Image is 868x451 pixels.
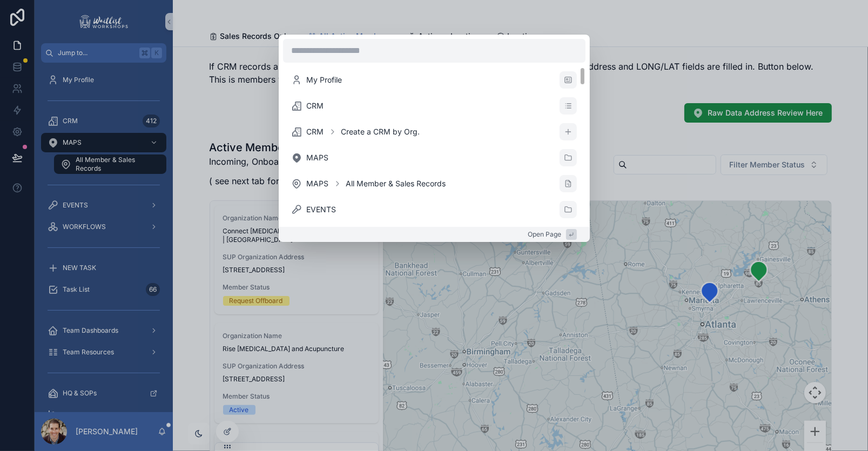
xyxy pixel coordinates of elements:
span: All Member & Sales Records [346,178,446,189]
span: MAPS [307,178,329,189]
span: EVENTS [307,204,337,215]
span: CRM [307,100,324,111]
div: scrollable content [283,67,586,223]
span: Create a CRM by Org. [341,126,420,137]
span: My Profile [307,75,342,85]
span: MAPS [307,152,329,163]
span: CRM [307,126,324,137]
span: Open Page [528,230,562,239]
